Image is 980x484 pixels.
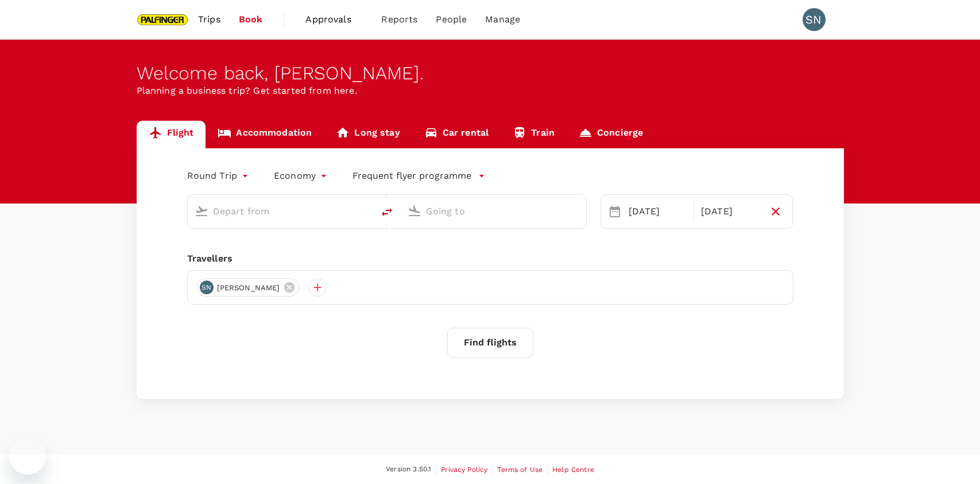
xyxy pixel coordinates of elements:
[696,200,764,223] div: [DATE]
[426,202,562,220] input: Going to
[578,210,580,212] button: Open
[187,252,793,266] div: Travellers
[441,463,487,476] a: Privacy Policy
[324,121,412,148] a: Long stay
[137,121,206,148] a: Flight
[198,13,220,26] span: Trips
[353,169,471,183] p: Frequent flyer programme
[365,210,367,212] button: Open
[200,281,214,294] div: SN
[187,167,251,185] div: Round Trip
[305,13,363,26] span: Approvals
[552,463,594,476] a: Help Centre
[436,13,467,26] span: People
[9,438,46,475] iframe: Button to launch messaging window
[501,121,567,148] a: Train
[213,202,349,220] input: Depart from
[274,167,330,185] div: Economy
[497,466,543,474] span: Terms of Use
[137,84,844,98] p: Planning a business trip? Get started from here.
[552,466,594,474] span: Help Centre
[386,464,431,475] span: Version 3.50.1
[567,121,655,148] a: Concierge
[803,8,826,31] div: SN
[206,121,324,148] a: Accommodation
[239,13,263,26] span: Book
[447,328,533,358] button: Find flights
[137,63,844,84] div: Welcome back , [PERSON_NAME] .
[485,13,520,26] span: Manage
[197,278,300,297] div: SN[PERSON_NAME]
[441,466,487,474] span: Privacy Policy
[210,282,287,294] span: [PERSON_NAME]
[137,7,189,32] img: Palfinger Asia Pacific Pte Ltd
[497,463,543,476] a: Terms of Use
[624,200,691,223] div: [DATE]
[412,121,501,148] a: Car rental
[381,13,417,26] span: Reports
[353,169,485,183] button: Frequent flyer programme
[373,198,401,226] button: delete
